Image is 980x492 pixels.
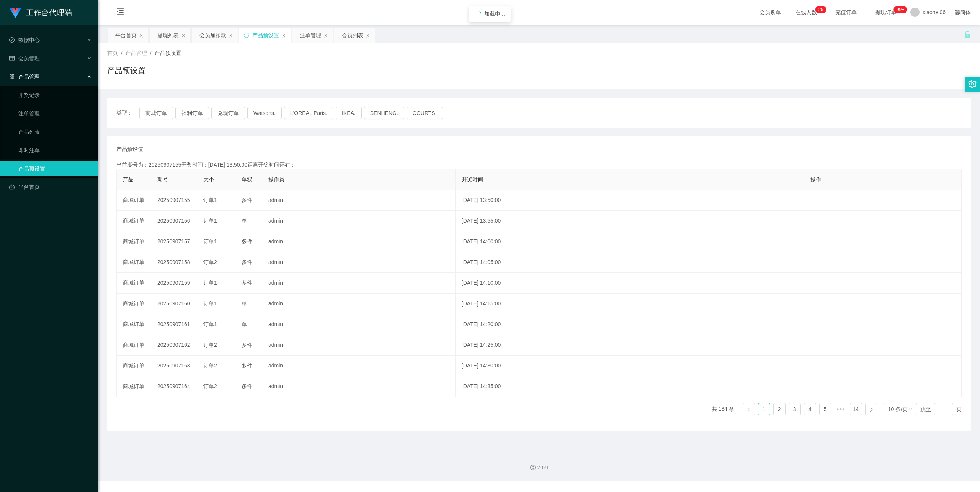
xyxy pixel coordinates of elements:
[871,10,900,15] span: 提现订单
[955,10,960,15] i: 图标: global
[456,211,805,231] td: [DATE] 13:55:00
[244,33,249,38] i: 图标: sync
[743,403,755,415] li: 上一页
[252,28,279,43] div: 产品预设置
[151,314,197,335] td: 20250907161
[18,161,92,176] a: 产品预设置
[262,211,456,231] td: admin
[26,0,72,25] h1: 工作台代理端
[117,335,151,356] td: 商城订单
[462,176,483,182] span: 开奖时间
[9,56,15,61] i: 图标: table
[107,65,145,76] h1: 产品预设置
[831,10,861,15] span: 充值订单
[151,356,197,376] td: 20250907163
[456,231,805,252] td: [DATE] 14:00:00
[964,31,971,38] i: 图标: unlock
[908,407,913,412] i: 图标: down
[126,50,147,56] span: 产品管理
[820,403,831,415] a: 5
[116,145,143,153] span: 产品预设值
[773,403,786,415] li: 2
[456,190,805,211] td: [DATE] 13:50:00
[300,28,321,43] div: 注单管理
[364,107,404,119] button: SENHENG.
[262,273,456,294] td: admin
[117,190,151,211] td: 商城订单
[804,403,816,415] li: 4
[151,376,197,397] td: 20250907164
[247,107,282,119] button: Watsons.
[117,273,151,294] td: 商城订单
[151,231,197,252] td: 20250907157
[151,190,197,211] td: 20250907155
[789,403,801,415] li: 3
[262,190,456,211] td: admin
[203,321,217,327] span: 订单1
[792,10,821,15] span: 在线人数
[157,28,179,43] div: 提现列表
[818,6,821,13] p: 2
[242,259,252,265] span: 多件
[242,300,247,307] span: 单
[262,252,456,273] td: admin
[115,28,137,43] div: 平台首页
[123,176,134,182] span: 产品
[203,280,217,286] span: 订单1
[203,176,214,182] span: 大小
[18,143,92,158] a: 即时注单
[456,294,805,314] td: [DATE] 14:15:00
[242,218,247,224] span: 单
[151,294,197,314] td: 20250907160
[821,6,823,13] p: 5
[869,407,874,412] i: 图标: right
[262,335,456,356] td: admin
[456,376,805,397] td: [DATE] 14:35:00
[242,197,252,203] span: 多件
[203,197,217,203] span: 订单1
[456,335,805,356] td: [DATE] 14:25:00
[203,300,217,307] span: 订单1
[284,107,333,119] button: L'ORÉAL Paris.
[151,335,197,356] td: 20250907162
[366,33,370,38] i: 图标: close
[242,176,252,182] span: 单双
[18,87,92,103] a: 开奖记录
[117,314,151,335] td: 商城订单
[242,238,252,244] span: 多件
[139,33,144,38] i: 图标: close
[107,0,133,25] i: 图标: menu-fold
[242,362,252,369] span: 多件
[530,465,536,470] i: 图标: copyright
[242,383,252,389] span: 多件
[835,403,847,415] span: •••
[407,107,443,119] button: COURTS.
[121,50,122,56] span: /
[850,403,862,415] a: 14
[920,403,962,415] div: 跳至 页
[342,28,363,43] div: 会员列表
[850,403,862,415] li: 14
[9,74,15,79] i: 图标: appstore-o
[9,8,21,18] img: logo.9652507e.png
[712,403,740,415] li: 共 134 条，
[746,407,751,412] i: 图标: left
[815,6,826,13] sup: 25
[456,252,805,273] td: [DATE] 14:05:00
[9,55,40,61] span: 会员管理
[242,321,247,327] span: 单
[242,280,252,286] span: 多件
[229,33,233,38] i: 图标: close
[203,342,217,348] span: 订单2
[139,107,173,119] button: 商城订单
[117,211,151,231] td: 商城订单
[865,403,877,415] li: 下一页
[804,403,816,415] a: 4
[151,273,197,294] td: 20250907159
[835,403,847,415] li: 向后 5 页
[323,33,328,38] i: 图标: close
[203,238,217,244] span: 订单1
[117,356,151,376] td: 商城订单
[203,362,217,369] span: 订单2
